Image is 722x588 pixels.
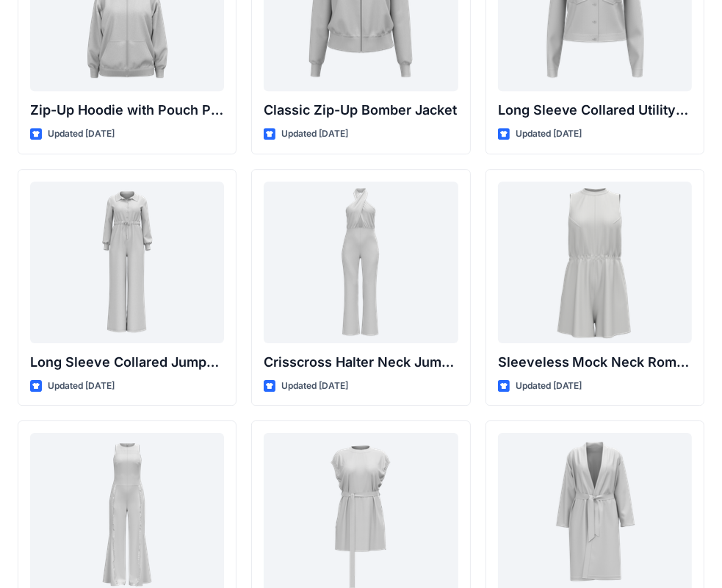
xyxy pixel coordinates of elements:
p: Long Sleeve Collared Jumpsuit with Belt [30,352,224,373]
p: Updated [DATE] [48,379,115,394]
p: Updated [DATE] [281,126,348,142]
p: Zip-Up Hoodie with Pouch Pockets [30,100,224,121]
a: Crisscross Halter Neck Jumpsuit [264,182,458,343]
p: Long Sleeve Collared Utility Jacket [498,100,692,121]
a: Sleeveless Mock Neck Romper with Drawstring Waist [498,182,692,343]
a: Long Sleeve Collared Jumpsuit with Belt [30,182,224,343]
p: Updated [DATE] [516,126,582,142]
p: Updated [DATE] [281,379,348,394]
p: Classic Zip-Up Bomber Jacket [264,100,458,121]
p: Crisscross Halter Neck Jumpsuit [264,352,458,373]
p: Updated [DATE] [516,379,582,394]
p: Updated [DATE] [48,126,115,142]
p: Sleeveless Mock Neck Romper with Drawstring Waist [498,352,692,373]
